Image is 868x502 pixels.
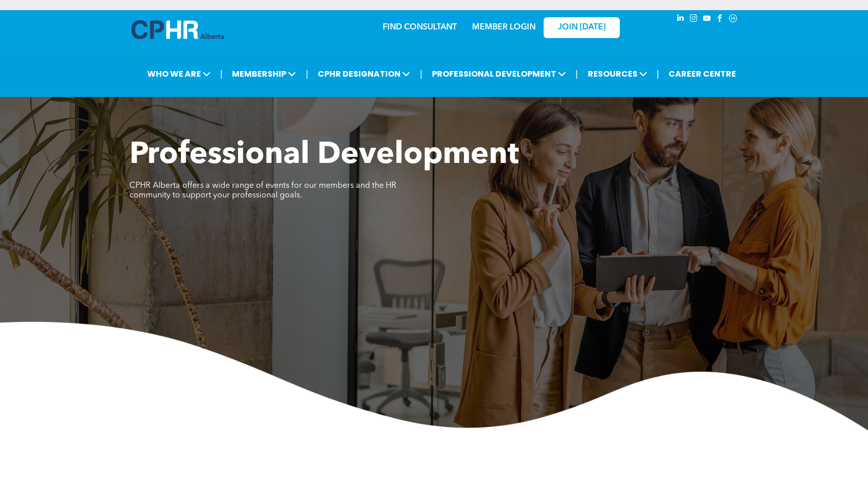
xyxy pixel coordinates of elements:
[585,64,650,83] span: RESOURCES
[144,64,214,83] span: WHO WE ARE
[315,64,413,83] span: CPHR DESIGNATION
[429,64,569,83] span: PROFESSIONAL DEVELOPMENT
[472,23,536,31] a: MEMBER LOGIN
[701,13,712,26] a: youtube
[229,64,299,83] span: MEMBERSHIP
[420,63,422,84] li: |
[544,17,620,38] a: JOIN [DATE]
[306,63,308,84] li: |
[576,63,578,84] li: |
[714,13,725,26] a: facebook
[675,13,686,26] a: linkedin
[129,140,519,171] span: Professional Development
[665,64,739,83] a: CAREER CENTRE
[220,63,223,84] li: |
[129,182,396,199] span: CPHR Alberta offers a wide range of events for our members and the HR community to support your p...
[688,13,699,26] a: instagram
[558,23,606,32] span: JOIN [DATE]
[727,13,739,26] a: Social network
[657,63,659,84] li: |
[131,20,224,39] img: A blue and white logo for cp alberta
[383,23,457,31] a: FIND CONSULTANT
